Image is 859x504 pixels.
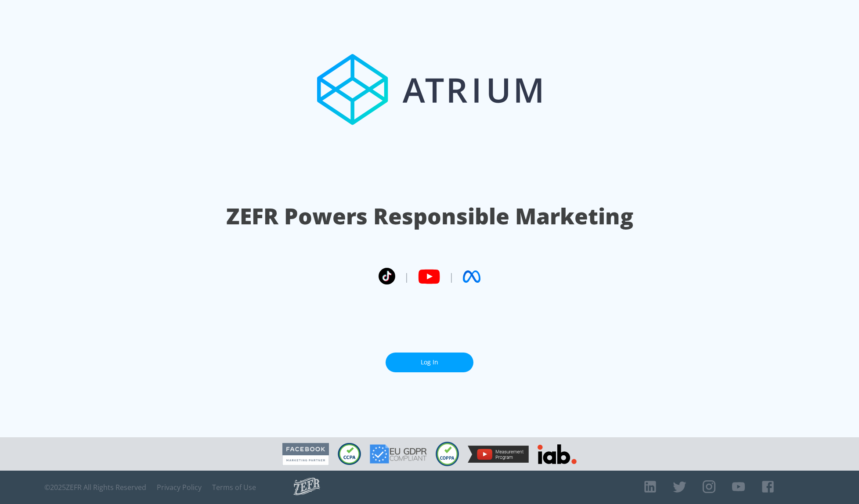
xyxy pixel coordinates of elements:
[338,443,361,465] img: CCPA Compliant
[436,442,459,466] img: COPPA Compliant
[226,201,633,231] h1: ZEFR Powers Responsible Marketing
[538,444,577,464] img: IAB
[370,444,427,464] img: GDPR Compliant
[404,270,409,283] span: |
[157,483,202,492] a: Privacy Policy
[468,446,529,463] img: YouTube Measurement Program
[386,353,473,372] a: Log In
[282,443,329,465] img: Facebook Marketing Partner
[44,483,146,492] span: © 2025 ZEFR All Rights Reserved
[449,270,454,283] span: |
[212,483,256,492] a: Terms of Use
